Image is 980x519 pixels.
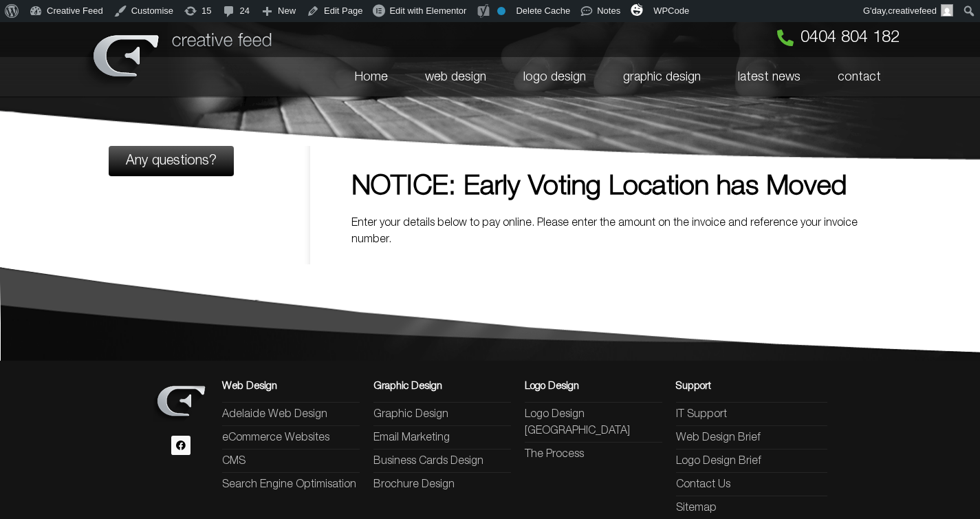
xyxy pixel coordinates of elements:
[373,476,455,493] span: Brochure Design
[222,430,329,446] span: eCommerce Websites
[336,57,406,97] a: Home
[676,476,827,493] a: Contact Us
[373,381,511,392] h3: Graphic Design
[373,406,511,423] a: Graphic Design
[505,57,605,97] a: logo design
[351,173,873,201] h1: NOTICE: Early Voting Location has Moved
[676,430,827,446] a: Web Design Brief
[497,7,505,15] div: No index
[222,406,327,423] span: Adelaide Web Design
[373,430,511,446] a: Email Marketing
[605,57,719,97] a: graphic design
[351,215,873,248] p: Enter your details below to pay online. Please enter the amount on the invoice and reference your...
[222,406,360,423] a: Adelaide Web Design
[525,446,584,463] span: The Process
[888,6,937,16] span: creativefeed
[676,381,827,392] h3: Support
[631,3,643,16] img: svg+xml;base64,PHN2ZyB4bWxucz0iaHR0cDovL3d3dy53My5vcmcvMjAwMC9zdmciIHZpZXdCb3g9IjAgMCAzMiAzMiI+PG...
[389,6,466,16] span: Edit with Elementor
[676,406,827,423] a: IT Support
[525,406,662,439] a: Logo Design [GEOGRAPHIC_DATA]
[676,453,827,469] a: Logo Design Brief
[126,154,217,168] span: Any questions?
[525,381,662,392] h3: Logo Design
[676,500,717,516] span: Sitemap
[676,500,827,516] a: Sitemap
[676,476,730,493] span: Contact Us
[406,57,505,97] a: web design
[777,30,900,46] a: 0404 804 182
[819,57,900,97] a: contact
[222,476,356,493] span: Search Engine Optimisation
[373,476,511,493] a: Brochure Design
[222,453,360,469] a: CMS
[373,453,483,469] span: Business Cards Design
[373,406,448,423] span: Graphic Design
[109,146,234,176] a: Any questions?
[373,430,450,446] span: Email Marketing
[719,57,819,97] a: latest news
[801,30,900,46] span: 0404 804 182
[525,446,662,463] a: The Process
[222,381,360,392] h3: Web Design
[283,57,900,97] nav: Menu
[222,430,360,446] a: eCommerce Websites
[676,430,761,446] span: Web Design Brief
[676,406,727,423] span: IT Support
[222,476,360,493] a: Search Engine Optimisation
[676,453,761,469] span: Logo Design Brief
[222,453,246,469] span: CMS
[373,453,511,469] a: Business Cards Design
